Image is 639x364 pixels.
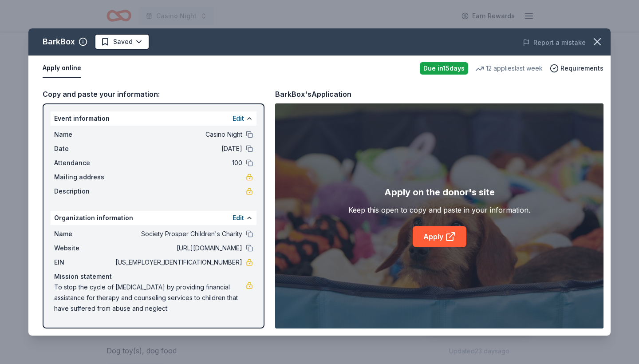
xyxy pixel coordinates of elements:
span: [US_EMPLOYER_IDENTIFICATION_NUMBER] [114,257,242,268]
span: Society Prosper Children's Charity [114,229,242,239]
div: Organization information [51,211,256,225]
div: 12 applies last week [475,63,543,74]
button: Requirements [550,63,603,74]
div: Event information [51,111,256,126]
span: Description [54,186,114,197]
span: To stop the cycle of [MEDICAL_DATA] by providing financial assistance for therapy and counseling ... [54,282,246,314]
button: Report a mistake [523,37,586,48]
span: Name [54,129,114,140]
div: Due in 15 days [420,62,468,75]
div: Keep this open to copy and paste in your information. [348,205,530,215]
span: Casino Night [114,129,242,140]
span: 100 [114,158,242,168]
span: Requirements [560,63,603,74]
button: Edit [233,213,244,223]
div: BarkBox [43,35,75,49]
button: Apply online [43,59,81,78]
span: Date [54,143,114,154]
div: Mission statement [54,271,253,282]
button: Edit [233,113,244,124]
span: Saved [113,36,133,47]
div: Apply on the donor's site [384,185,495,199]
span: EIN [54,257,114,268]
span: [URL][DOMAIN_NAME] [114,243,242,253]
button: Saved [95,34,150,50]
span: Website [54,243,114,253]
span: Attendance [54,158,114,168]
span: Mailing address [54,172,114,182]
div: BarkBox's Application [275,88,351,100]
div: Copy and paste your information: [43,88,264,100]
span: Name [54,229,114,239]
a: Apply [413,226,466,247]
span: [DATE] [114,143,242,154]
